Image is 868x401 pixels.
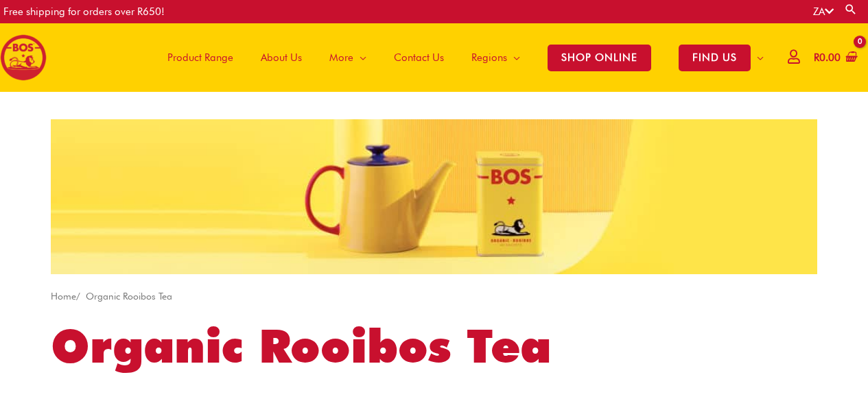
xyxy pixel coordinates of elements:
a: Home [51,291,76,302]
a: Contact Us [380,23,458,92]
h1: Organic Rooibos Tea [51,314,817,378]
span: FIND US [679,45,751,71]
a: ZA [813,5,834,18]
span: Regions [471,37,507,78]
a: Product Range [154,23,247,92]
span: Contact Us [394,37,444,78]
a: SHOP ONLINE [534,23,665,92]
a: View Shopping Cart, empty [811,42,858,73]
span: R [814,51,819,64]
img: Rooibos Tea Bags [51,119,817,274]
bdi: 0.00 [814,51,841,64]
a: Regions [458,23,534,92]
span: About Us [261,37,302,78]
a: Search button [844,3,858,16]
a: More [316,23,380,92]
span: Product Range [167,37,233,78]
span: SHOP ONLINE [548,45,651,71]
a: About Us [247,23,316,92]
span: More [329,37,353,78]
nav: Breadcrumb [51,288,817,305]
nav: Site Navigation [143,23,777,92]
